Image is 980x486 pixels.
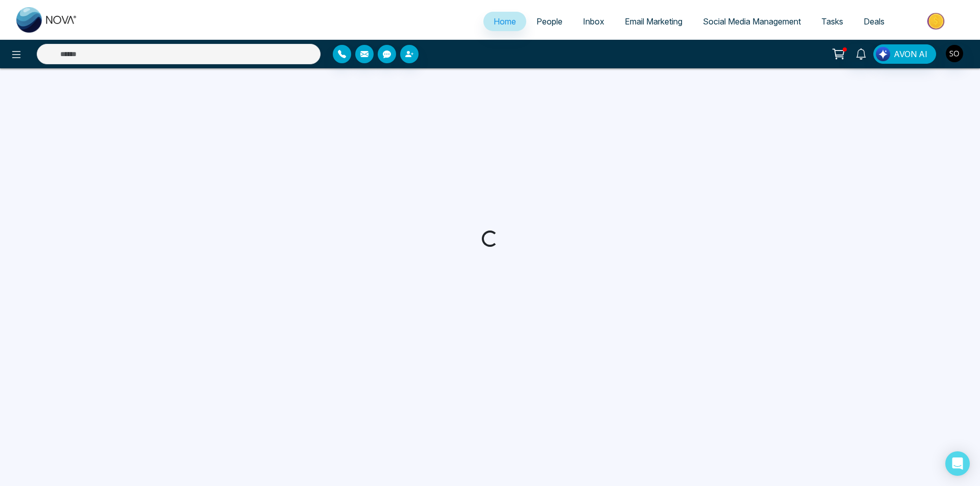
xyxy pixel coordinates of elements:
a: Tasks [811,12,853,31]
span: Tasks [821,16,843,27]
span: Email Marketing [625,16,682,27]
span: Deals [864,16,885,27]
a: Home [483,12,526,31]
span: People [536,16,562,27]
a: Inbox [573,12,615,31]
img: Lead Flow [876,47,890,61]
img: Market-place.gif [900,10,974,33]
a: Social Media Management [693,12,811,31]
a: Deals [853,12,895,31]
span: Home [494,16,516,27]
span: AVON AI [894,48,927,60]
a: Email Marketing [615,12,693,31]
span: Social Media Management [703,16,801,27]
img: Nova CRM Logo [16,7,78,33]
span: Inbox [583,16,604,27]
button: AVON AI [873,44,936,64]
a: People [526,12,573,31]
div: Open Intercom Messenger [945,451,970,476]
img: User Avatar [946,45,963,62]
